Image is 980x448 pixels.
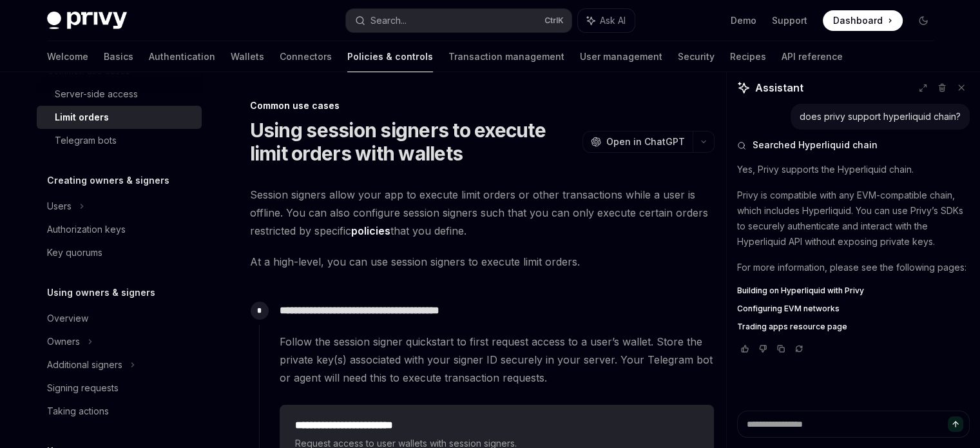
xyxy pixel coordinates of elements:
[737,139,970,151] button: Searched Hyperliquid chain
[730,41,766,72] a: Recipes
[755,80,803,95] span: Assistant
[250,186,715,240] span: Session signers allow your app to execute limit orders or other transactions while a user is offl...
[37,400,202,423] a: Taking actions
[280,41,332,72] a: Connectors
[250,253,715,271] span: At a high-level, you can use session signers to execute limit orders.
[47,357,122,373] div: Additional signers
[37,106,202,129] a: Limit orders
[47,311,88,326] div: Overview
[913,10,934,31] button: Toggle dark mode
[37,376,202,400] a: Signing requests
[47,285,155,300] h5: Using owners & signers
[47,380,119,396] div: Signing requests
[47,12,127,30] img: dark logo
[753,139,878,151] span: Searched Hyperliquid chain
[544,15,564,26] span: Ctrl K
[580,41,662,72] a: User management
[737,304,970,314] a: Configuring EVM networks
[772,14,807,27] a: Support
[737,188,970,249] p: Privy is compatible with any EVM-compatible chain, which includes Hyperliquid. You can use Privy’...
[104,41,133,72] a: Basics
[731,14,756,27] a: Demo
[149,41,215,72] a: Authentication
[833,14,883,27] span: Dashboard
[47,41,88,72] a: Welcome
[37,218,202,241] a: Authorization keys
[47,222,126,237] div: Authorization keys
[678,41,715,72] a: Security
[37,83,202,106] a: Server-side access
[55,86,138,102] div: Server-side access
[47,173,169,188] h5: Creating owners & signers
[250,119,577,165] h1: Using session signers to execute limit orders with wallets
[737,304,840,314] span: Configuring EVM networks
[948,416,963,432] button: Send message
[47,334,80,349] div: Owners
[737,322,847,332] span: Trading apps resource page
[448,41,564,72] a: Transaction management
[47,404,109,419] div: Taking actions
[55,110,109,125] div: Limit orders
[782,41,843,72] a: API reference
[823,10,903,31] a: Dashboard
[37,241,202,264] a: Key quorums
[600,14,626,27] span: Ask AI
[578,9,635,32] button: Ask AI
[606,135,685,148] span: Open in ChatGPT
[231,41,264,72] a: Wallets
[370,13,407,28] div: Search...
[47,199,72,214] div: Users
[37,307,202,330] a: Overview
[47,245,102,260] div: Key quorums
[800,110,961,123] div: does privy support hyperliquid chain?
[737,286,864,296] span: Building on Hyperliquid with Privy
[250,99,715,112] div: Common use cases
[351,224,390,238] a: policies
[582,131,693,153] button: Open in ChatGPT
[737,322,970,332] a: Trading apps resource page
[37,129,202,152] a: Telegram bots
[280,333,714,387] span: Follow the session signer quickstart to first request access to a user’s wallet. Store the privat...
[347,41,433,72] a: Policies & controls
[346,9,572,32] button: Search...CtrlK
[55,133,117,148] div: Telegram bots
[737,286,970,296] a: Building on Hyperliquid with Privy
[737,162,970,177] p: Yes, Privy supports the Hyperliquid chain.
[737,260,970,275] p: For more information, please see the following pages:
